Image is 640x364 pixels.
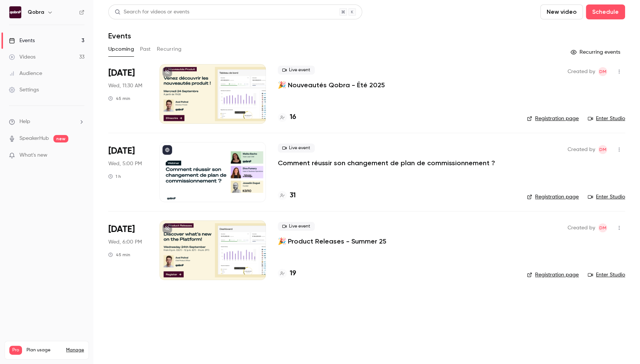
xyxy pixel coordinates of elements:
[567,46,625,58] button: Recurring events
[9,118,84,126] li: help-dropdown-opener
[588,193,625,201] a: Enter Studio
[598,223,607,232] span: Dylan Manceau
[75,152,84,159] iframe: Noticeable Trigger
[9,37,35,44] div: Events
[568,145,595,154] span: Created by
[19,135,49,142] a: SpeakerHub
[157,43,182,55] button: Recurring
[108,31,131,40] h1: Events
[108,43,134,55] button: Upcoming
[108,67,135,79] span: [DATE]
[599,223,606,232] span: DM
[19,151,47,159] span: What's new
[115,8,189,16] div: Search for videos or events
[278,269,296,279] a: 19
[278,191,296,201] a: 31
[108,64,147,124] div: Sep 24 Wed, 11:30 AM (Europe/Paris)
[278,66,315,75] span: Live event
[108,145,135,157] span: [DATE]
[290,112,296,122] h4: 16
[66,347,84,353] a: Manage
[598,145,607,154] span: Dylan Manceau
[53,135,68,142] span: new
[140,43,151,55] button: Past
[278,222,315,231] span: Live event
[527,193,579,201] a: Registration page
[108,82,142,90] span: Wed, 11:30 AM
[278,159,495,167] a: Comment réussir son changement de plan de commissionnement ?
[598,67,607,76] span: Dylan Manceau
[588,271,625,279] a: Enter Studio
[278,144,315,153] span: Live event
[527,271,579,279] a: Registration page
[108,223,135,235] span: [DATE]
[278,81,385,90] a: 🎉 Nouveautés Qobra - Été 2025
[108,142,147,202] div: Sep 24 Wed, 5:00 PM (Europe/Paris)
[599,67,606,76] span: DM
[290,269,296,279] h4: 19
[108,252,130,258] div: 45 min
[9,86,39,94] div: Settings
[108,95,130,101] div: 45 min
[108,160,142,167] span: Wed, 5:00 PM
[278,237,386,246] a: 🎉 Product Releases - Summer 25
[290,191,296,201] h4: 31
[108,238,142,246] span: Wed, 6:00 PM
[586,4,625,19] button: Schedule
[9,346,22,355] span: Pro
[527,115,579,122] a: Registration page
[9,53,35,61] div: Videos
[27,347,62,353] span: Plan usage
[568,67,595,76] span: Created by
[9,70,42,77] div: Audience
[540,4,583,19] button: New video
[28,9,44,16] h6: Qobra
[9,6,21,18] img: Qobra
[108,173,121,179] div: 1 h
[108,220,147,280] div: Sep 24 Wed, 6:00 PM (Europe/Paris)
[599,145,606,154] span: DM
[19,118,30,126] span: Help
[588,115,625,122] a: Enter Studio
[278,112,296,122] a: 16
[568,223,595,232] span: Created by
